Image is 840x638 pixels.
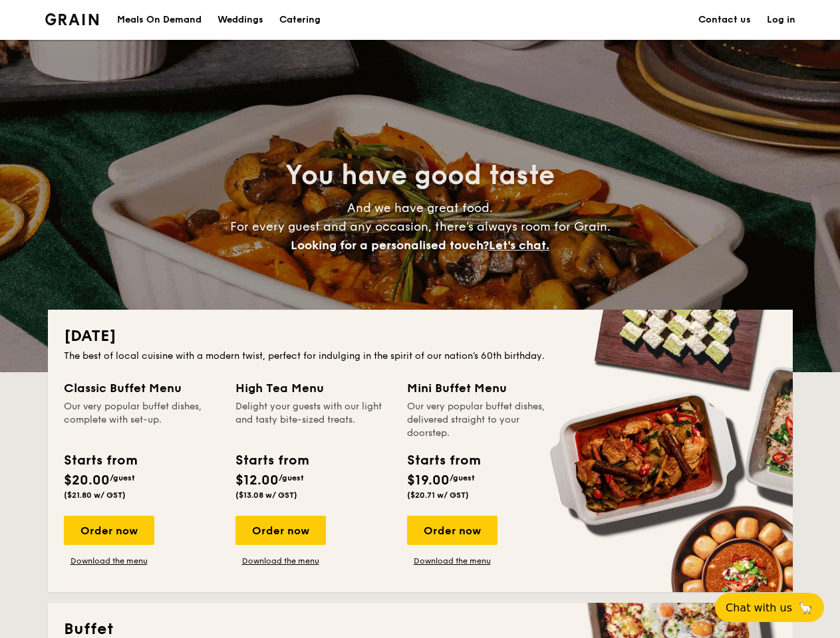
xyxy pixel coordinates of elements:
span: Looking for a personalised touch? [291,238,489,253]
span: You have good taste [285,159,555,191]
span: ($21.80 w/ GST) [64,490,126,500]
span: $12.00 [235,473,279,488]
span: $20.00 [64,473,110,488]
span: /guest [110,473,135,482]
span: And we have great food. For every guest and any occasion, there’s always room for Grain. [230,201,611,253]
div: Delight your guests with our light and tasty bite-sized treats. [235,400,391,440]
span: 🦙 [797,600,813,615]
span: Chat with us [726,601,792,614]
div: Starts from [235,451,308,471]
div: The best of local cuisine with a modern twist, perfect for indulging in the spirit of our nation’... [64,350,777,363]
div: Order now [64,516,154,545]
div: Mini Buffet Menu [407,379,563,397]
a: Download the menu [235,556,326,566]
div: Order now [235,516,326,545]
h2: [DATE] [64,326,777,347]
a: Logotype [45,13,99,25]
span: /guest [450,473,475,482]
div: High Tea Menu [235,379,391,397]
span: $19.00 [407,473,450,488]
a: Download the menu [407,556,497,566]
div: Our very popular buffet dishes, complete with set-up. [64,400,219,440]
span: ($13.08 w/ GST) [235,490,297,500]
div: Order now [407,516,497,545]
div: Classic Buffet Menu [64,379,219,397]
button: Chat with us🦙 [715,593,824,622]
div: Our very popular buffet dishes, delivered straight to your doorstep. [407,400,563,440]
span: ($20.71 w/ GST) [407,490,469,500]
div: Starts from [64,451,136,471]
img: Grain [45,13,99,25]
div: Starts from [407,451,480,471]
a: Download the menu [64,556,154,566]
span: Let's chat. [489,238,549,253]
span: /guest [279,473,304,482]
